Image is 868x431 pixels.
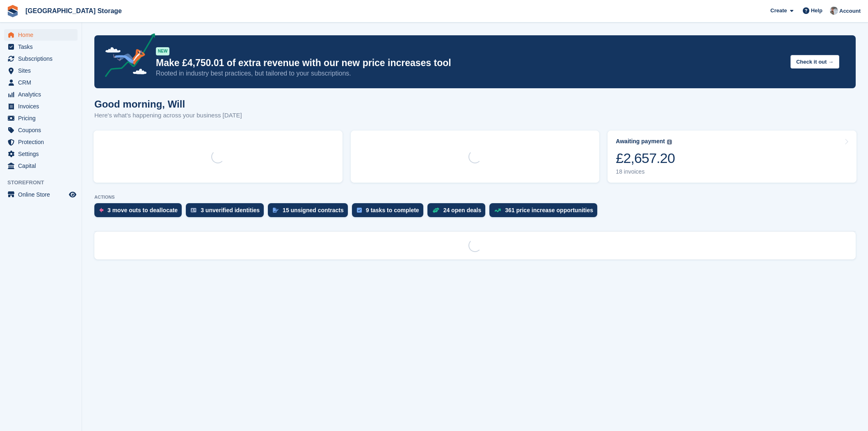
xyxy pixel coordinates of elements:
[616,168,675,175] div: 18 invoices
[156,57,784,69] p: Make £4,750.01 of extra revenue with our new price increases tool
[505,207,593,213] div: 361 price increase opportunities
[489,203,601,221] a: 361 price increase opportunities
[273,208,279,213] img: contract_signature_icon-13c848040528278c33f63329250d36e43548de30e8caae1d1a13099fd9432cc5.svg
[18,124,67,136] span: Coupons
[18,136,67,148] span: Protection
[18,65,67,76] span: Sites
[608,131,857,183] a: Awaiting payment £2,657.20 18 invoices
[357,208,362,213] img: task-75834270c22a3079a89374b754ae025e5fb1db73e45f91037f5363f120a921f8.svg
[18,148,67,160] span: Settings
[770,7,787,15] span: Create
[352,203,427,221] a: 9 tasks to complete
[18,89,67,100] span: Analytics
[68,190,78,199] a: Preview store
[18,41,67,53] span: Tasks
[4,53,78,64] a: menu
[4,112,78,124] a: menu
[94,99,242,110] h1: Good morning, Will
[616,150,675,167] div: £2,657.20
[443,207,482,213] div: 24 open deals
[616,138,665,145] div: Awaiting payment
[99,208,103,213] img: move_outs_to_deallocate_icon-f764333ba52eb49d3ac5e1228854f67142a1ed5810a6f6cc68b1a99e826820c5.svg
[98,33,155,80] img: price-adjustments-announcement-icon-8257ccfd72463d97f412b2fc003d46551f7dbcb40ab6d574587a9cd5c0d94...
[18,77,67,88] span: CRM
[156,69,784,78] p: Rooted in industry best practices, but tailored to your subscriptions.
[283,207,344,213] div: 15 unsigned contracts
[4,136,78,148] a: menu
[191,208,196,213] img: verify_identity-adf6edd0f0f0b5bbfe63781bf79b02c33cf7c696d77639b501bdc392416b5a36.svg
[18,29,67,41] span: Home
[4,29,78,41] a: menu
[494,209,501,212] img: price_increase_opportunities-93ffe204e8149a01c8c9dc8f82e8f89637d9d84a8eef4429ea346261dce0b2c0.svg
[790,55,839,69] button: Check it out →
[366,207,419,213] div: 9 tasks to complete
[18,112,67,124] span: Pricing
[811,7,822,15] span: Help
[94,195,856,200] p: ACTIONS
[4,65,78,76] a: menu
[18,53,67,64] span: Subscriptions
[186,203,268,221] a: 3 unverified identities
[107,207,178,213] div: 3 move outs to deallocate
[4,89,78,100] a: menu
[94,203,186,221] a: 3 move outs to deallocate
[22,4,125,18] a: [GEOGRAPHIC_DATA] Storage
[156,47,169,55] div: NEW
[18,189,67,200] span: Online Store
[18,160,67,172] span: Capital
[4,77,78,88] a: menu
[201,207,260,213] div: 3 unverified identities
[4,124,78,136] a: menu
[432,207,439,213] img: deal-1b604bf984904fb50ccaf53a9ad4b4a5d6e5aea283cecdc64d6e3604feb123c2.svg
[839,7,861,15] span: Account
[4,41,78,53] a: menu
[4,101,78,112] a: menu
[268,203,352,221] a: 15 unsigned contracts
[4,160,78,172] a: menu
[830,7,838,15] img: Will Strivens
[7,179,82,187] span: Storefront
[18,101,67,112] span: Invoices
[667,140,672,144] img: icon-info-grey-7440780725fd019a000dd9b08b2336e03edf1995a4989e88bcd33f0948082b44.svg
[4,148,78,160] a: menu
[94,111,242,120] p: Here's what's happening across your business [DATE]
[427,203,490,221] a: 24 open deals
[7,5,19,17] img: stora-icon-8386f47178a22dfd0bd8f6a31ec36ba5ce8667c1dd55bd0f319d3a0aa187defe.svg
[4,189,78,200] a: menu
